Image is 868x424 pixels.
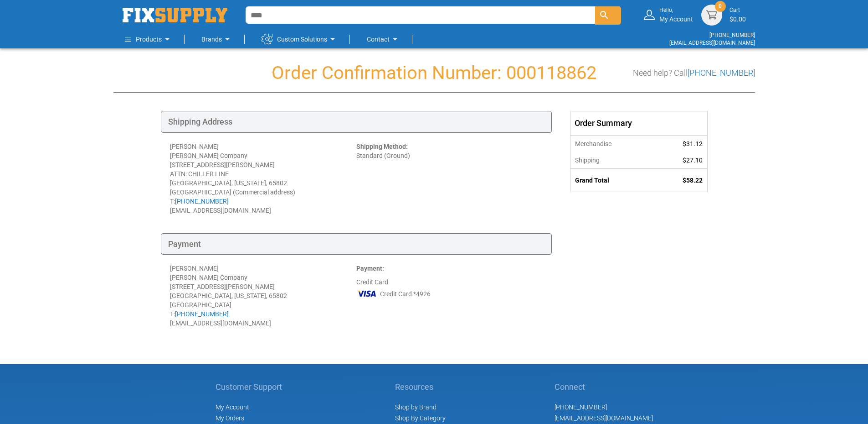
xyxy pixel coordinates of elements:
[356,265,384,272] strong: Payment:
[356,143,408,150] strong: Shipping Method:
[380,289,431,298] span: Credit Card *4926
[555,382,653,392] h5: Connect
[216,414,244,422] span: My Orders
[125,30,173,48] a: Products
[123,8,227,22] a: store logo
[570,111,707,135] div: Order Summary
[395,403,437,411] a: Shop by Brand
[719,2,722,10] span: 0
[395,414,446,422] a: Shop By Category
[113,63,755,83] h1: Order Confirmation Number: 000118862
[161,111,552,133] div: Shipping Address
[729,16,746,23] span: $0.00
[216,403,249,411] span: My Account
[570,135,654,152] th: Merchandise
[729,6,746,14] small: Cart
[570,152,654,169] th: Shipping
[170,142,356,215] div: [PERSON_NAME] [PERSON_NAME] Company [STREET_ADDRESS][PERSON_NAME] ATTN: CHILLER LINE [GEOGRAPHIC_...
[669,40,755,46] a: [EMAIL_ADDRESS][DOMAIN_NAME]
[709,32,755,38] a: [PHONE_NUMBER]
[262,30,338,48] a: Custom Solutions
[688,68,755,78] a: [PHONE_NUMBER]
[633,68,755,78] h3: Need help? Call
[555,414,653,422] a: [EMAIL_ADDRESS][DOMAIN_NAME]
[123,8,227,22] img: Fix Industrial Supply
[216,382,287,392] h5: Customer Support
[161,233,552,255] div: Payment
[356,264,543,328] div: Credit Card
[367,30,401,48] a: Contact
[659,6,693,23] div: My Account
[356,142,543,215] div: Standard (Ground)
[659,6,693,14] small: Hello,
[201,30,233,48] a: Brands
[395,382,447,392] h5: Resources
[170,264,356,328] div: [PERSON_NAME] [PERSON_NAME] Company [STREET_ADDRESS][PERSON_NAME] [GEOGRAPHIC_DATA], [US_STATE], ...
[683,177,703,184] span: $58.22
[356,287,377,300] img: VI
[555,403,607,411] a: [PHONE_NUMBER]
[175,310,229,318] a: [PHONE_NUMBER]
[575,177,609,184] strong: Grand Total
[175,198,229,205] a: [PHONE_NUMBER]
[683,140,703,147] span: $31.12
[683,157,703,164] span: $27.10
